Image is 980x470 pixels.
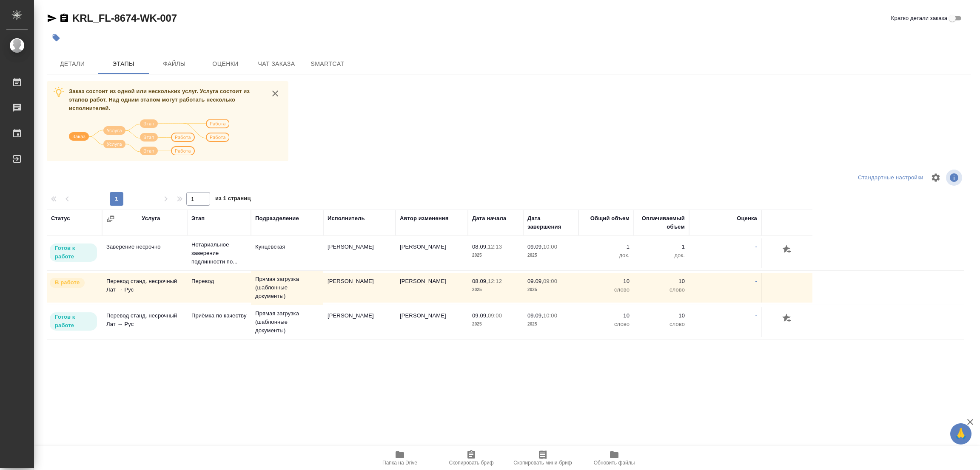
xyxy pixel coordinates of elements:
[472,251,519,260] p: 2025
[638,214,685,231] div: Оплачиваемый объем
[583,311,630,320] p: 10
[269,87,282,100] button: close
[472,243,488,250] p: 08.09,
[396,307,468,337] td: [PERSON_NAME]
[47,13,57,23] button: Скопировать ссылку для ЯМессенджера
[638,311,685,320] p: 10
[256,59,297,69] span: Чат заказа
[583,277,630,286] p: 10
[255,214,299,223] div: Подразделение
[69,88,250,111] span: Заказ состоит из одной или нескольких услуг. Услуга состоит из этапов работ. Над одним этапом мог...
[396,238,468,268] td: [PERSON_NAME]
[215,193,251,206] span: из 1 страниц
[47,28,66,47] button: Добавить тэг
[472,312,488,319] p: 09.09,
[72,12,177,24] a: KRL_FL-8674-WK-007
[780,311,795,326] button: Добавить оценку
[472,286,519,294] p: 2025
[780,243,795,257] button: Добавить оценку
[638,320,685,328] p: слово
[154,59,195,69] span: Файлы
[52,59,93,69] span: Детали
[543,278,557,284] p: 09:00
[59,13,69,23] button: Скопировать ссылку
[191,214,205,223] div: Этап
[55,278,80,287] p: В работе
[638,277,685,286] p: 10
[472,278,488,284] p: 08.09,
[323,238,396,268] td: [PERSON_NAME]
[205,59,246,69] span: Оценки
[328,214,365,223] div: Исполнитель
[638,243,685,251] p: 1
[638,286,685,294] p: слово
[737,214,757,223] div: Оценка
[191,311,247,320] p: Приёмка по качеству
[954,425,968,443] span: 🙏
[856,171,926,184] div: split button
[102,307,187,337] td: Перевод станд. несрочный Лат → Рус
[926,167,946,188] span: Настроить таблицу
[307,59,348,69] span: SmartCat
[102,273,187,303] td: Перевод станд. несрочный Лат → Рус
[583,243,630,251] p: 1
[946,170,964,186] span: Посмотреть информацию
[583,251,630,260] p: док.
[472,320,519,328] p: 2025
[755,243,757,250] a: -
[251,238,323,268] td: Кунцевская
[51,214,70,223] div: Статус
[527,312,543,319] p: 09.09,
[950,423,971,445] button: 🙏
[583,320,630,328] p: слово
[488,243,502,250] p: 12:13
[543,312,557,319] p: 10:00
[191,241,247,266] p: Нотариальное заверение подлинности по...
[543,243,557,250] p: 10:00
[527,214,574,231] div: Дата завершения
[106,215,115,223] button: Сгруппировать
[638,251,685,260] p: док.
[891,14,947,23] span: Кратко детали заказа
[488,278,502,284] p: 12:12
[142,214,160,223] div: Услуга
[472,214,506,223] div: Дата начала
[527,243,543,250] p: 09.09,
[755,312,757,319] a: -
[251,305,323,339] td: Прямая загрузка (шаблонные документы)
[251,271,323,305] td: Прямая загрузка (шаблонные документы)
[396,273,468,303] td: [PERSON_NAME]
[527,286,574,294] p: 2025
[583,286,630,294] p: слово
[590,214,630,223] div: Общий объем
[527,251,574,260] p: 2025
[527,278,543,284] p: 09.09,
[323,273,396,303] td: [PERSON_NAME]
[55,244,92,261] p: Готов к работе
[323,307,396,337] td: [PERSON_NAME]
[191,277,247,286] p: Перевод
[55,313,92,330] p: Готов к работе
[103,59,144,69] span: Этапы
[400,214,448,223] div: Автор изменения
[102,238,187,268] td: Заверение несрочно
[488,312,502,319] p: 09:00
[527,320,574,328] p: 2025
[755,278,757,284] a: -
